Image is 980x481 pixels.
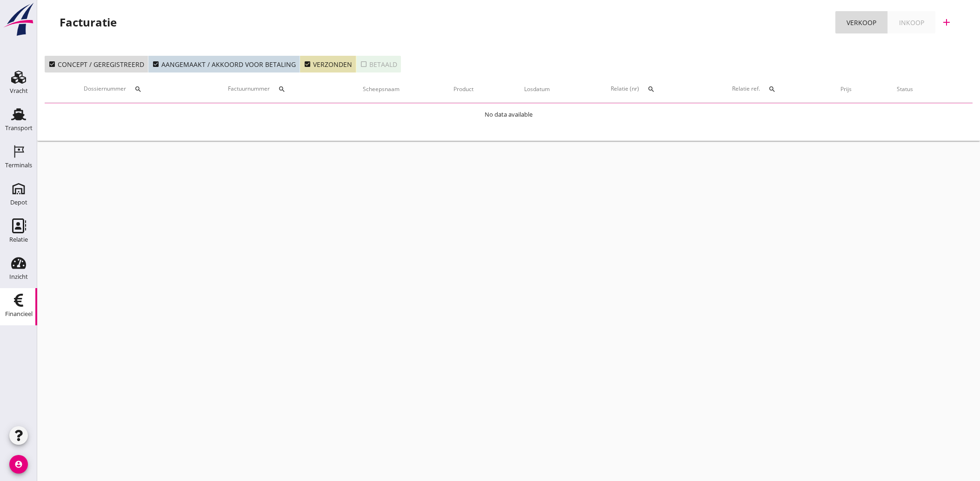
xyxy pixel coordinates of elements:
[356,56,401,72] button: Betaald
[9,455,28,474] i: account_circle
[835,11,888,33] a: Verkoop
[60,15,117,30] div: Facturatie
[5,125,33,131] div: Transport
[698,76,819,102] th: Relatie ref.
[48,60,56,68] i: check_box
[899,18,924,27] div: Inkoop
[333,76,429,102] th: Scheepsnaam
[429,76,498,102] th: Product
[5,311,33,317] div: Financieel
[819,76,873,102] th: Prijs
[278,86,286,93] i: search
[45,76,189,102] th: Dossiernummer
[304,60,311,68] i: check_box
[45,104,973,126] td: No data available
[647,86,655,93] i: search
[360,59,397,69] div: Betaald
[152,59,296,69] div: Aangemaakt / akkoord voor betaling
[9,237,28,243] div: Relatie
[300,56,356,72] button: Verzonden
[189,76,333,102] th: Factuurnummer
[498,76,576,102] th: Losdatum
[5,162,32,168] div: Terminals
[152,60,160,68] i: check_box
[873,76,936,102] th: Status
[10,88,28,94] div: Vracht
[888,11,935,33] a: Inkoop
[48,59,144,69] div: Concept / geregistreerd
[10,199,27,205] div: Depot
[576,76,698,102] th: Relatie (nr)
[2,2,35,37] img: logo-small.a267ee39.svg
[360,60,367,68] i: check_box_outline_blank
[304,59,352,69] div: Verzonden
[941,17,952,28] i: add
[9,274,28,280] div: Inzicht
[768,86,776,93] i: search
[148,56,300,72] button: Aangemaakt / akkoord voor betaling
[847,18,876,27] div: Verkoop
[134,86,142,93] i: search
[45,56,148,72] button: Concept / geregistreerd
